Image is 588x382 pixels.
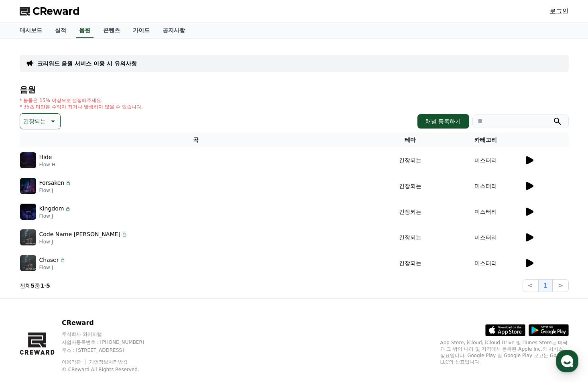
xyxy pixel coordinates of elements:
span: 설정 [124,267,134,273]
a: 홈 [2,255,53,275]
p: Flow J [39,239,128,245]
td: 미스터리 [448,147,524,173]
td: 긴장되는 [372,173,448,199]
strong: 5 [46,282,50,289]
p: Flow J [39,213,71,219]
td: 미스터리 [448,199,524,225]
a: 로그인 [549,6,569,16]
button: 긴장되는 [20,113,61,129]
a: CReward [20,5,80,18]
button: 1 [538,279,553,292]
p: Kingdom [39,204,64,213]
p: * 35초 미만은 수익이 적거나 발생하지 않을 수 있습니다. [20,104,143,110]
button: > [553,279,568,292]
a: 개인정보처리방침 [89,359,128,365]
strong: 5 [31,282,35,289]
img: music [20,255,36,271]
td: 미스터리 [448,250,524,276]
p: Forsaken [39,179,65,187]
p: Flow H [39,161,55,168]
p: Chaser [39,256,59,264]
a: 공지사항 [156,23,191,38]
a: 이용약관 [62,359,87,365]
span: 대화 [73,267,83,274]
p: * 볼륨은 15% 이상으로 설정해주세요. [20,97,143,104]
strong: 1 [40,282,44,289]
p: Hide [39,153,52,161]
td: 긴장되는 [372,250,448,276]
p: Flow J [39,264,66,271]
a: 실적 [49,23,73,38]
th: 카테고리 [448,133,524,147]
p: 주식회사 와이피랩 [62,331,160,337]
a: 콘텐츠 [97,23,126,38]
th: 곡 [20,133,372,147]
p: CReward [62,318,160,328]
img: music [20,178,36,194]
a: 음원 [76,23,94,38]
button: 채널 등록하기 [417,114,469,129]
button: < [523,279,538,292]
th: 테마 [372,133,448,147]
a: 가이드 [126,23,156,38]
img: music [20,229,36,245]
h4: 음원 [20,85,569,94]
p: 전체 중 - [20,282,50,290]
p: 주소 : [STREET_ADDRESS] [62,347,160,353]
td: 미스터리 [448,225,524,250]
p: © CReward All Rights Reserved. [62,366,160,373]
a: 대시보드 [13,23,49,38]
td: 긴장되는 [372,147,448,173]
a: 설정 [104,255,154,275]
a: 대화 [53,255,104,275]
p: App Store, iCloud, iCloud Drive 및 iTunes Store는 미국과 그 밖의 나라 및 지역에서 등록된 Apple Inc.의 서비스 상표입니다. Goo... [440,339,569,365]
td: 미스터리 [448,173,524,199]
span: CReward [33,5,80,18]
td: 긴장되는 [372,225,448,250]
p: 사업자등록번호 : [PHONE_NUMBER] [62,339,160,345]
td: 긴장되는 [372,199,448,225]
a: 크리워드 음원 서비스 이용 시 유의사항 [37,59,137,67]
img: music [20,204,36,220]
img: music [20,152,36,168]
p: Code Name [PERSON_NAME] [39,230,120,239]
p: Flow J [39,187,72,194]
p: 긴장되는 [23,116,46,127]
span: 홈 [25,267,30,273]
